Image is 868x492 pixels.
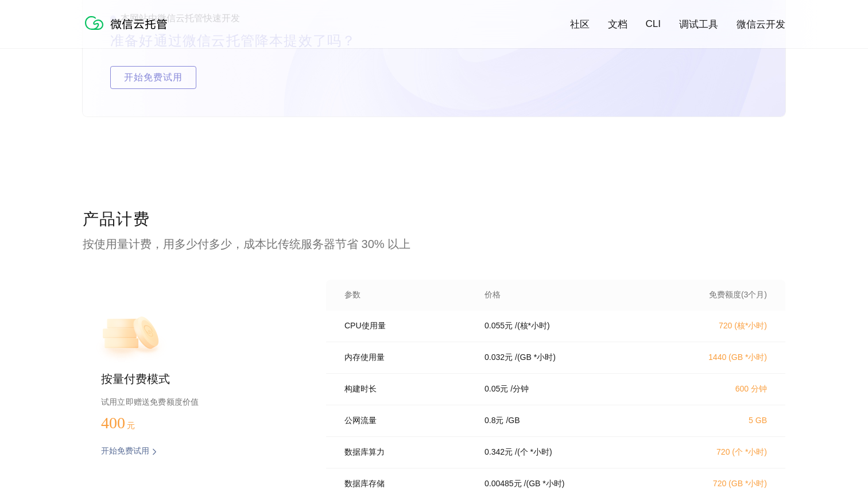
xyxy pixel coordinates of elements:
p: 400 [101,414,158,432]
p: CPU使用量 [344,321,468,331]
p: 产品计费 [83,208,785,231]
p: / GB [506,416,520,426]
p: / (个 *小时) [515,447,552,458]
a: 微信云开发 [737,18,785,31]
p: 数据库存储 [344,479,468,489]
a: 社区 [570,18,590,31]
p: 5 GB [666,416,767,425]
p: 价格 [485,290,501,300]
p: 0.032 元 [485,352,513,363]
p: 1440 (GB *小时) [666,352,767,363]
a: 微信云托管 [83,26,175,36]
p: 公网流量 [344,416,468,426]
p: 720 (GB *小时) [666,479,767,489]
p: / (GB *小时) [524,479,565,489]
p: 内存使用量 [344,352,468,363]
p: 试用立即赠送免费额度价值 [101,394,289,409]
p: / 分钟 [510,384,529,394]
p: 按量付费模式 [101,371,289,388]
p: 0.342 元 [485,447,513,458]
p: 720 (个 *小时) [666,447,767,458]
a: 调试工具 [679,18,718,31]
p: 按使用量计费，用多少付多少，成本比传统服务器节省 30% 以上 [83,236,785,252]
p: / (核*小时) [515,321,550,331]
img: 微信云托管 [83,11,175,34]
p: 数据库算力 [344,447,468,458]
p: 600 分钟 [666,384,767,394]
a: 文档 [608,18,627,31]
p: 免费额度(3个月) [666,290,767,300]
p: 0.00485 元 [485,479,522,489]
p: 0.8 元 [485,416,503,426]
p: / (GB *小时) [515,352,556,363]
p: 0.05 元 [485,384,508,394]
p: 参数 [344,290,468,300]
span: 元 [127,421,135,430]
span: 开始免费试用 [111,66,196,89]
p: 0.055 元 [485,321,513,331]
p: 开始免费试用 [101,446,149,458]
p: 构建时长 [344,384,468,394]
a: CLI [646,18,661,30]
p: 720 (核*小时) [666,321,767,331]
